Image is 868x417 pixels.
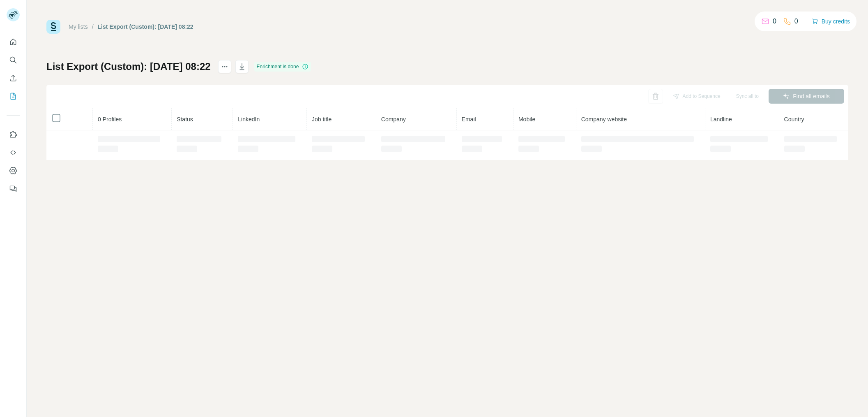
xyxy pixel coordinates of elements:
[7,71,20,86] button: Enrich CSV
[254,62,311,72] div: Enrichment is done
[812,16,850,27] button: Buy credits
[784,116,804,123] span: Country
[177,116,193,123] span: Status
[69,23,88,30] a: My lists
[98,23,193,31] div: List Export (Custom): [DATE] 08:22
[7,89,20,104] button: My lists
[7,181,20,196] button: Feedback
[46,20,60,34] img: Surfe Logo
[518,116,535,123] span: Mobile
[7,163,20,178] button: Dashboard
[7,35,20,49] button: Quick start
[773,16,776,26] p: 0
[794,16,798,26] p: 0
[710,116,732,123] span: Landline
[581,116,627,123] span: Company website
[462,116,476,123] span: Email
[7,127,20,142] button: Use Surfe on LinkedIn
[312,116,332,123] span: Job title
[46,60,211,73] h1: List Export (Custom): [DATE] 08:22
[7,145,20,160] button: Use Surfe API
[92,23,94,31] li: /
[7,53,20,67] button: Search
[218,60,231,73] button: actions
[98,116,122,123] span: 0 Profiles
[238,116,260,123] span: LinkedIn
[381,116,406,123] span: Company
